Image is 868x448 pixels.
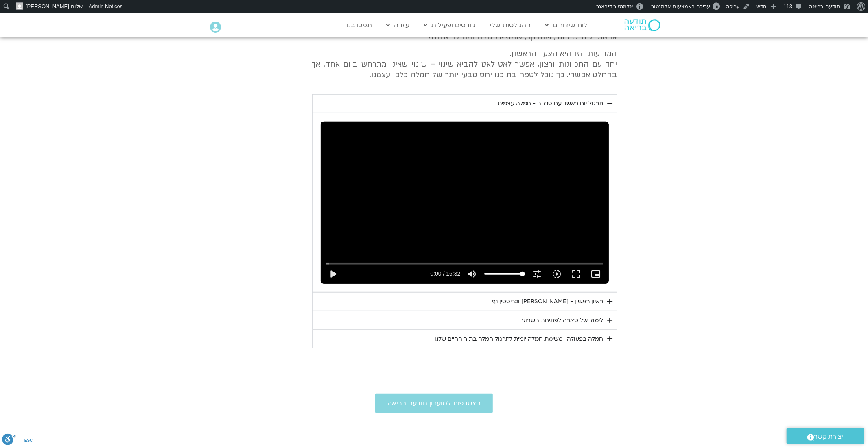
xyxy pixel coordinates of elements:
[541,17,592,33] a: לוח שידורים
[420,17,480,33] a: קורסים ופעילות
[498,99,603,109] div: תרגול יום ראשון עם סנדיה - חמלה עצמית
[625,19,660,31] img: תודעה בריאה
[492,297,603,307] div: ראיון ראשון - [PERSON_NAME] וכריסטין נף
[486,17,535,33] a: ההקלטות שלי
[522,315,603,325] div: לימוד של טארה לפתיחת השבוע
[435,334,603,344] div: חמלה בפעולה- משימת חמלה יומית לתרגול חמלה בתוך החיים שלנו
[814,431,844,442] span: יצירת קשר
[312,292,617,311] summary: ראיון ראשון - [PERSON_NAME] וכריסטין נף
[651,3,710,9] span: עריכה באמצעות אלמנטור
[312,311,617,330] summary: לימוד של טארה לפתיחת השבוע
[312,48,617,80] p: המודעות הזו היא הצעד הראשון. יחד עם התכוונות ורצון, אפשר לאט לאט להביא שינוי – שינוי שאינו מתרחש ...
[343,17,376,33] a: תמכו בנו
[375,394,493,413] a: הצטרפות למועדון תודעה בריאה
[383,17,414,33] a: עזרה
[312,94,617,348] div: Accordion. Open links with Enter or Space, close with Escape, and navigate with Arrow Keys
[787,428,864,444] a: יצירת קשר
[312,330,617,348] summary: חמלה בפעולה- משימת חמלה יומית לתרגול חמלה בתוך החיים שלנו
[387,400,481,407] span: הצטרפות למועדון תודעה בריאה
[312,94,617,113] summary: תרגול יום ראשון עם סנדיה - חמלה עצמית
[26,3,69,9] span: [PERSON_NAME]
